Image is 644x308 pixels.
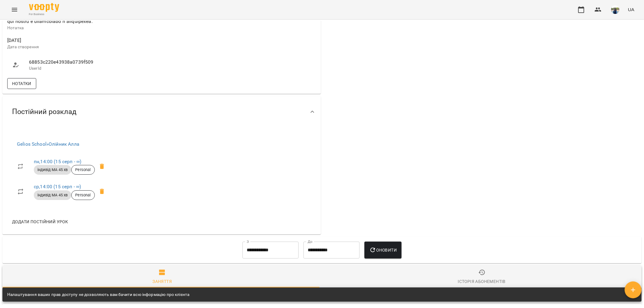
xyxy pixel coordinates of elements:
span: [DATE] [7,37,160,44]
span: Видалити приватний урок Олійник Алла ср 14:00 клієнта Бутенко Анна [95,184,109,199]
div: Налаштування ваших прав доступу не дозволяють вам бачити всю інформацію про клієнта [7,289,189,300]
span: індивід МА 45 хв [34,192,71,198]
button: Оновити [364,242,402,259]
span: індивід МА 45 хв [34,167,71,173]
span: 68853c220e43938a0739f509 [29,59,155,66]
span: UA [628,6,634,13]
button: Додати постійний урок [10,216,70,227]
button: Menu [7,2,22,17]
span: Оновити [369,246,397,254]
span: Personal [72,167,94,173]
img: Voopty Logo [29,3,59,12]
button: UA [626,4,637,15]
div: Історія абонементів [458,278,506,285]
p: Дата створення [7,44,160,50]
span: Personal [72,192,94,198]
div: Заняття [152,278,172,285]
a: ср,14:00 (15 серп - ∞) [34,184,81,189]
span: Видалити приватний урок Олійник Алла пн 14:00 клієнта Бутенко Анна [95,159,109,174]
p: UserId [29,65,155,71]
div: Постійний розклад [2,96,321,127]
span: Нотатки [12,80,31,87]
span: Постійний розклад [12,107,76,116]
a: пн,14:00 (15 серп - ∞) [34,159,81,164]
button: Нотатки [7,78,36,89]
img: 79bf113477beb734b35379532aeced2e.jpg [611,5,620,14]
span: For Business [29,12,59,16]
span: Додати постійний урок [12,218,68,225]
p: Нотатка [7,25,160,31]
a: Gelios School»Олійник Алла [17,141,79,147]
